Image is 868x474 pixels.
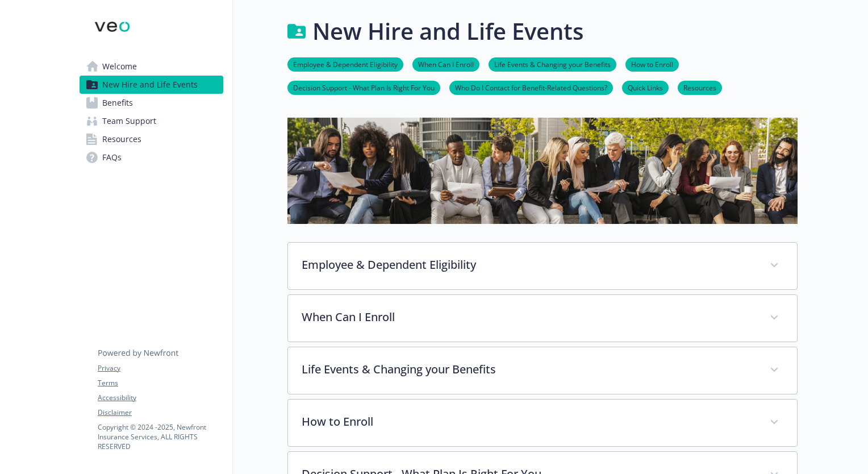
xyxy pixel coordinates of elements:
a: New Hire and Life Events [80,76,223,94]
div: Life Events & Changing your Benefits [288,347,797,394]
div: Employee & Dependent Eligibility [288,243,797,289]
a: Quick Links [622,82,669,93]
p: Life Events & Changing your Benefits [302,361,756,378]
h1: New Hire and Life Events [312,14,583,48]
span: FAQs [102,148,122,167]
a: How to Enroll [625,59,679,69]
a: Resources [80,130,223,148]
a: Who Do I Contact for Benefit-Related Questions? [449,82,613,93]
a: Decision Support - What Plan Is Right For You [287,82,440,93]
p: Copyright © 2024 - 2025 , Newfront Insurance Services, ALL RIGHTS RESERVED [98,422,223,451]
span: Resources [102,130,141,148]
p: How to Enroll [302,413,756,430]
div: When Can I Enroll [288,295,797,342]
span: Benefits [102,94,133,112]
img: new hire page banner [287,118,798,224]
a: Employee & Dependent Eligibility [287,59,403,69]
a: Life Events & Changing your Benefits [489,59,616,69]
span: Team Support [102,112,156,130]
a: Disclaimer [98,408,223,418]
a: Benefits [80,94,223,112]
a: When Can I Enroll [412,59,479,69]
a: Welcome [80,57,223,76]
p: When Can I Enroll [302,309,756,326]
a: FAQs [80,148,223,167]
a: Resources [678,82,722,93]
span: Welcome [102,57,137,76]
a: Terms [98,378,223,388]
span: New Hire and Life Events [102,76,198,94]
div: How to Enroll [288,400,797,446]
a: Privacy [98,363,223,373]
a: Accessibility [98,393,223,403]
a: Team Support [80,112,223,130]
p: Employee & Dependent Eligibility [302,256,756,273]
